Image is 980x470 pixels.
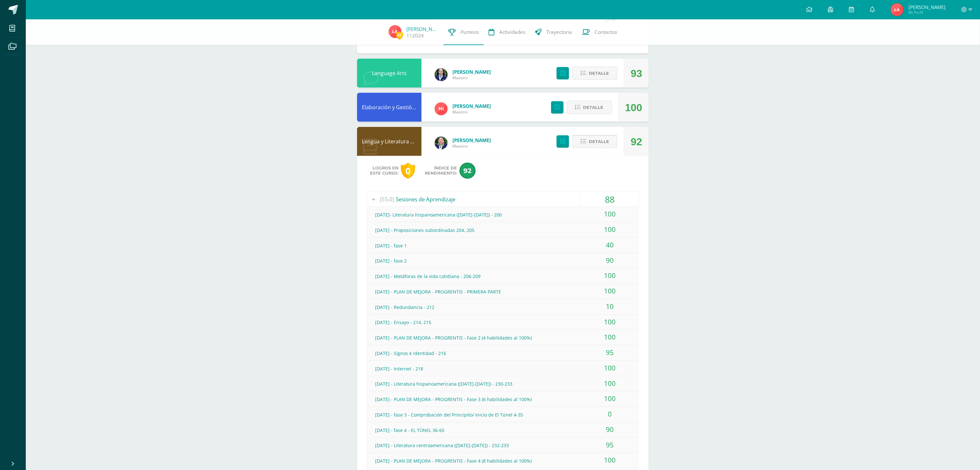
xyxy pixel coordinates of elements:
div: 100 [581,330,639,344]
span: Detalle [589,67,609,79]
a: Trayectoria [530,19,577,45]
div: 92 [631,127,642,156]
div: Sesiones de Aprendizaje [367,192,639,206]
div: [DATE] - fase 2 [367,254,639,268]
div: 10 [581,299,639,314]
div: 100 [581,391,639,406]
button: Detalle [567,101,612,114]
div: [DATE] - Ensayo - 214, 215 [367,315,639,330]
div: [DATE] - Metáforas de la vida cotidiana - 206-209 [367,269,639,283]
div: [DATE] - Literatura hispanoamericana ([DATE]-[DATE]) - 230-233 [367,377,639,391]
img: 8cc4a9626247cd43eb92cada0100e39f.png [435,68,448,81]
div: 88 [581,192,639,206]
span: Mi Perfil [908,10,946,15]
a: Contactos [577,19,622,45]
span: 41 [396,31,403,39]
div: [DATE] - fase 1 [367,238,639,253]
div: 100 [581,453,639,467]
span: Contactos [595,29,617,35]
div: 100 [581,284,639,298]
div: 100 [625,93,642,122]
div: [DATE]- Literatura hispanoamericana ([DATE]-[DATE]) - 200 [367,207,639,222]
span: 92 [460,163,476,179]
span: Punteos [461,29,479,35]
div: 0 [401,163,415,179]
span: [PERSON_NAME] [908,4,946,10]
span: Actividades [499,29,525,35]
span: Detalle [589,136,609,148]
div: 93 [631,59,642,88]
div: Elaboración y Gestión de Proyectos [357,93,422,122]
div: 100 [581,361,639,375]
a: [PERSON_NAME] [452,103,491,109]
span: Maestro [452,75,491,81]
div: 100 [581,376,639,391]
div: 100 [581,222,639,237]
a: [PERSON_NAME] [406,26,439,32]
img: 7c69af67f35011c215e125924d43341a.png [435,137,448,149]
div: 90 [581,422,639,437]
button: Detalle [572,135,617,148]
div: 95 [581,438,639,452]
a: Punteos [443,19,484,45]
div: [DATE] - Redundancia - 212 [367,300,639,314]
div: [DATE] - PLAN DE MEJORA - PROGRENTIS - Fase 3 (6 habilidades al 100%) [367,392,639,407]
div: Language Arts [357,59,422,88]
div: [DATE] - fase 4 - EL TÚNEL 36-65 [367,423,639,437]
div: Lengua y Literatura Universal [357,127,422,156]
div: 40 [581,238,639,252]
div: [DATE] - Signos e identidad - 216 [367,346,639,360]
div: [DATE] - Literatura centroamericana ([DATE]-[DATE]) - 232-233 [367,438,639,453]
img: bcb5d855c5dab1d02cc8bcea50869bf4.png [435,102,448,115]
span: Detalle [583,101,604,113]
div: 0 [581,407,639,421]
span: Maestro [452,109,491,115]
span: Índice de Rendimiento: [425,166,457,176]
span: (55.0) [380,192,394,206]
div: 100 [581,207,639,221]
div: 95 [581,345,639,360]
span: Maestro [452,143,491,149]
div: [DATE] - PLAN DE MEJORA - PROGRENTIS - Fase 2 (4 habilidades al 100%) [367,331,639,345]
a: 112024 [406,32,424,39]
div: 90 [581,253,639,268]
a: [PERSON_NAME] [452,69,491,75]
img: 0304f7b0a21bbcbd21f2ff3c6e75e059.png [891,3,904,16]
a: [PERSON_NAME] [452,137,491,143]
a: Actividades [484,19,530,45]
div: 100 [581,268,639,283]
span: Trayectoria [546,29,572,35]
img: 0304f7b0a21bbcbd21f2ff3c6e75e059.png [389,25,402,38]
div: [DATE] - Internet - 218 [367,361,639,376]
div: [DATE] - Proposiciones subordinadas 204, 205 [367,223,639,237]
div: [DATE] - PLAN DE MEJORA - PROGRENTIS - Fase 4 (8 habilidades al 100%) [367,454,639,468]
button: Detalle [572,67,617,80]
div: 100 [581,315,639,329]
span: Logros en este curso: [370,166,398,176]
div: [DATE] - PLAN DE MEJORA - PROGRENTIS - PRIMERA PARTE [367,284,639,299]
div: [DATE] - fase 3 - Comprobación del Principito/ Inicio de El Túnel 4-35 [367,408,639,422]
